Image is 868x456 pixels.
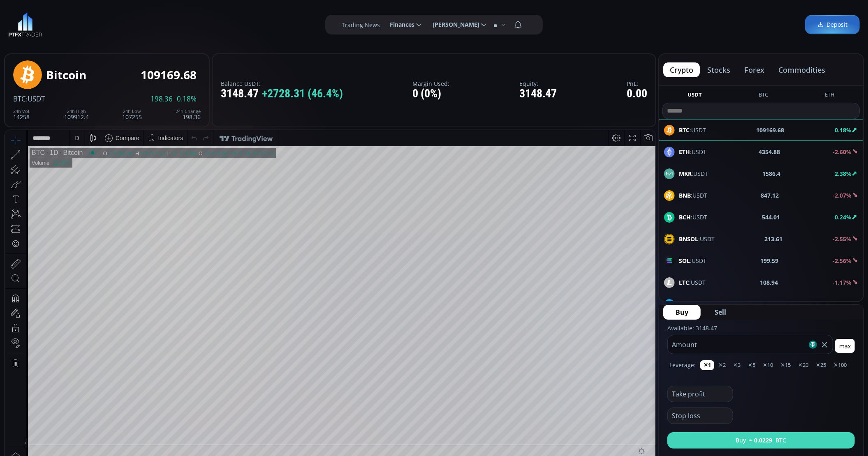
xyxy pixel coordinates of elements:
span: :USDT [679,213,707,221]
button: Buy≈ 0.0229BTC [667,432,855,449]
span: :USDT [679,278,706,287]
span: Finances [384,16,414,33]
span: :USDT [679,147,706,156]
span: Deposit [817,21,847,29]
div: 24h Low [122,109,142,114]
button: ✕10 [759,360,776,370]
div: 107255 [122,109,142,120]
b: -4.05% [833,300,852,308]
span: +2728.31 (46.4%) [262,88,343,100]
b: LTC [679,279,689,286]
div: 3148.47 [519,88,557,100]
b: -2.60% [833,148,852,156]
div: auto [636,331,647,338]
div: Bitcoin [53,19,78,26]
span: :USDT [26,94,45,104]
div: 107255.00 [166,20,191,26]
button: ✕5 [745,360,759,370]
div: Hide Drawings Toolbar [19,307,23,318]
a: LOGO [8,12,42,37]
label: Equity: [519,81,557,87]
div: Volume [27,30,44,36]
span: 198.36 [150,95,173,103]
b: 22.75 [764,300,778,309]
div: 3m [53,331,61,338]
div: 3148.47 [221,88,343,100]
button: ✕3 [730,360,744,370]
span: :USDT [679,191,707,200]
div: Toggle Log Scale [619,327,633,342]
b: BNSOL [679,235,698,243]
b: -2.55% [833,235,852,243]
span: BTC [13,94,26,104]
b: 847.12 [761,191,779,200]
label: Balance USDT: [221,81,343,87]
span: [PERSON_NAME] [427,16,479,33]
label: Available: 3148.47 [667,324,717,332]
div: 24h High [64,109,89,114]
label: Leverage: [669,361,696,369]
div: 109912.40 [134,20,160,26]
button: ✕1 [700,360,714,370]
div: 14258 [13,109,30,120]
button: Buy [663,305,701,320]
button: ✕100 [830,360,850,370]
span: Sell [715,307,726,317]
div: L [162,20,166,26]
b: 4354.88 [759,147,780,156]
div: Toggle Percentage [608,327,619,342]
button: ETH [822,91,838,101]
div: O [98,20,102,26]
b: LINK [679,300,692,308]
b: BNB [679,191,691,199]
button: max [835,339,855,353]
button: Sell [702,305,738,320]
b: ≈ 0.0229 [750,436,773,444]
span: :USDT [679,169,708,178]
div: 1y [42,331,48,338]
div: Compare [111,5,134,11]
b: 213.61 [765,235,783,243]
button: ✕15 [777,360,794,370]
div: D [70,5,74,11]
b: 2.38% [835,170,852,177]
div: Market open [84,19,91,26]
b: ETH [679,148,690,156]
button: ✕20 [795,360,812,370]
span: Buy [676,307,688,317]
a: Deposit [805,15,860,35]
div: 1d [93,331,100,338]
div: Toggle Auto Scale [633,327,650,342]
div: 0.00 [627,88,647,100]
label: PnL: [627,81,647,87]
b: -1.17% [833,279,852,286]
div: 12.87K [48,30,65,36]
b: 199.59 [761,256,779,265]
b: BCH [679,213,691,221]
button: 19:18:35 (UTC) [555,327,600,342]
div: Go to [110,327,123,342]
b: SOL [679,257,690,265]
b: 544.01 [762,213,780,221]
div: 109169.68 [141,69,197,81]
button: forex [738,62,771,77]
span: :USDT [679,235,715,243]
button: stocks [701,62,737,77]
button: ✕2 [715,360,729,370]
div: 1D [40,19,53,26]
div: 0 (0%) [412,88,449,100]
span: 19:18:35 (UTC) [558,331,597,338]
label: Margin Used: [412,81,449,87]
button: crypto [663,62,700,77]
div: Bitcoin [46,69,86,81]
b: 0.24% [835,213,852,221]
label: Trading News [342,21,380,29]
div: 1m [67,331,75,338]
button: USDT [684,91,705,101]
span: :USDT [679,256,706,265]
div: C [194,20,198,26]
b: 1586.4 [762,169,780,178]
b: 108.94 [760,278,778,287]
div: BTC [27,19,40,26]
button: BTC [755,91,771,101]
